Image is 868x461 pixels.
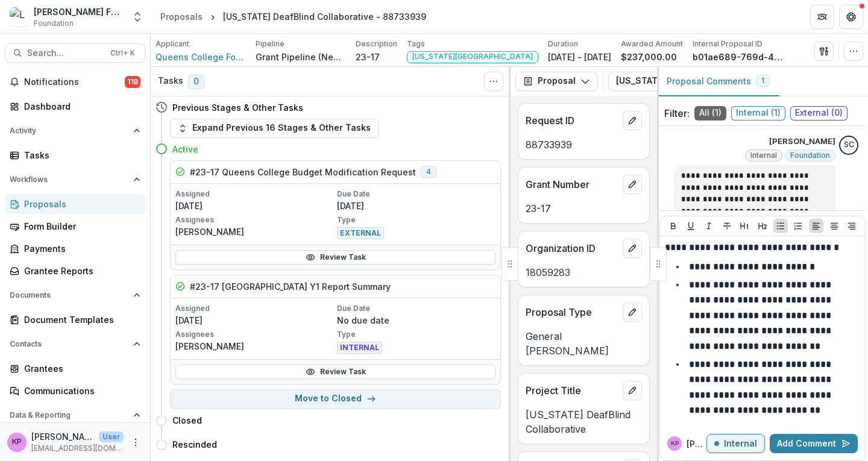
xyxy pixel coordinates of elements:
button: Bullet List [773,219,788,233]
button: Proposal Comments [657,67,779,96]
button: Align Right [844,219,859,233]
a: Form Builder [5,216,145,236]
div: Sandra Ching [844,141,854,149]
button: Strike [720,219,734,233]
p: Type [337,329,496,340]
button: Search... [5,43,145,63]
button: edit [623,111,642,130]
div: Tasks [24,149,136,162]
h4: Active [172,143,198,155]
h4: Closed [172,414,202,427]
button: Align Center [827,219,841,233]
button: Open entity switcher [129,5,146,29]
div: Grantee Reports [24,265,136,277]
h5: #23-17 [GEOGRAPHIC_DATA] Y1 Report Summary [190,280,391,293]
a: Dashboard [5,96,145,116]
p: [DATE] [175,199,335,212]
button: Move to Closed [170,389,501,409]
div: Proposals [160,10,203,23]
button: Bold [666,219,681,233]
p: Grant Pipeline (New Grantees) [256,51,346,63]
p: Project Title [526,383,618,398]
p: Awarded Amount [621,39,683,49]
span: External ( 0 ) [790,106,848,121]
p: Due Date [337,189,496,199]
span: EXTERNAL [337,227,384,239]
button: [US_STATE] DeafBlind Collaborative - 88733939 [608,72,861,91]
p: Grant Number [526,177,618,192]
span: All ( 1 ) [694,106,726,121]
span: 1 [761,77,764,85]
h3: Tasks [158,76,183,86]
button: Get Help [839,5,863,29]
button: Open Workflows [5,170,145,189]
div: Dashboard [24,100,136,113]
p: Pipeline [256,39,285,49]
p: [PERSON_NAME] [769,136,835,148]
span: Internal [750,151,777,160]
p: Applicant [156,39,189,49]
button: Partners [810,5,834,29]
p: Organization ID [526,241,618,256]
p: Duration [548,39,578,49]
div: Khanh Phan [671,441,679,447]
p: Internal Proposal ID [693,39,763,49]
button: Ordered List [791,219,805,233]
button: More [128,435,143,450]
span: Notifications [24,77,125,87]
span: 0 [188,75,204,89]
span: Workflows [10,175,128,184]
p: 88733939 [526,137,642,152]
button: edit [623,239,642,258]
p: Internal [724,439,757,449]
div: Payments [24,242,136,255]
button: Internal [706,434,765,453]
nav: breadcrumb [156,8,431,25]
p: User [99,431,124,442]
p: [DATE] - [DATE] [548,51,611,63]
a: Proposals [156,8,207,25]
button: edit [623,303,642,322]
button: Notifications118 [5,72,145,92]
span: 4 [421,166,436,178]
a: Document Templates [5,310,145,330]
a: Grantee Reports [5,261,145,281]
div: Proposals [24,198,136,210]
a: Review Task [175,250,495,265]
span: Queens College Foundation [156,51,246,63]
a: Communications [5,381,145,401]
p: 23-17 [526,201,642,216]
button: Italicize [702,219,716,233]
p: [DATE] [337,199,496,212]
p: Assignees [175,215,335,225]
span: Foundation [34,18,74,29]
div: Document Templates [24,313,136,326]
span: Contacts [10,340,128,348]
div: Form Builder [24,220,136,233]
div: Khanh Phan [12,438,22,446]
button: Open Activity [5,121,145,140]
p: Assignees [175,329,335,340]
p: [PERSON_NAME] [175,340,335,353]
p: [PERSON_NAME] [175,225,335,238]
span: Internal ( 1 ) [731,106,785,121]
button: Underline [684,219,698,233]
div: [US_STATE] DeafBlind Collaborative - 88733939 [223,10,426,23]
button: Open Data & Reporting [5,406,145,425]
h5: #23-17 Queens College Budget Modification Request [190,166,416,178]
a: Proposals [5,194,145,214]
div: [PERSON_NAME] Fund for the Blind [34,5,124,18]
p: Assigned [175,303,335,314]
p: Tags [407,39,425,49]
button: Proposal [515,72,598,91]
a: Payments [5,239,145,259]
p: [DATE] [175,314,335,327]
p: Description [356,39,397,49]
div: Grantees [24,362,136,375]
button: Heading 2 [755,219,770,233]
span: Data & Reporting [10,411,128,419]
p: 23-17 [356,51,380,63]
p: [PERSON_NAME] P [687,437,706,450]
button: edit [623,381,642,400]
span: Documents [10,291,128,299]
